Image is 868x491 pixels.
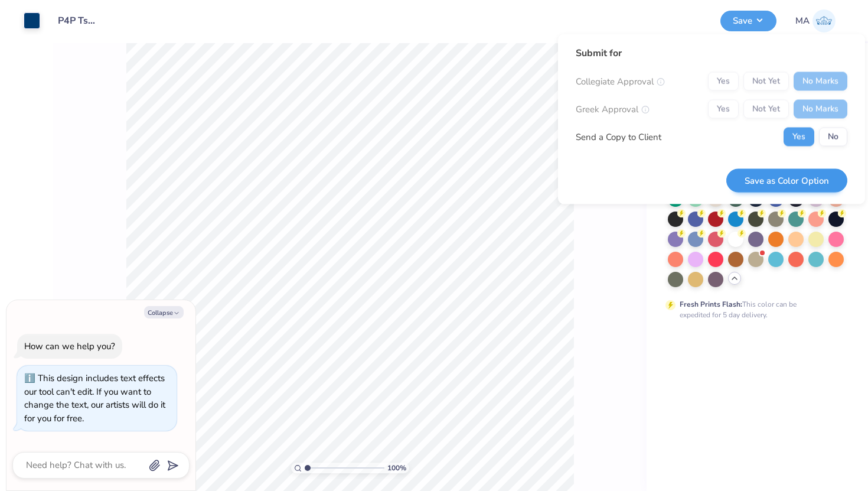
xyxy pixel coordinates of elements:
[680,300,742,309] strong: Fresh Prints Flash:
[49,9,107,32] input: Untitled Design
[726,168,847,193] button: Save as Color Option
[720,11,776,31] button: Save
[576,46,847,60] div: Submit for
[795,14,810,28] span: MA
[812,9,836,32] img: Mahitha Anumola
[387,463,406,473] span: 100 %
[24,340,115,352] div: How can we help you?
[24,372,165,424] div: This design includes text effects our tool can't edit. If you want to change the text, our artist...
[144,306,184,318] button: Collapse
[680,299,825,320] div: This color can be expedited for 5 day delivery.
[795,9,836,32] a: MA
[784,128,814,147] button: Yes
[819,128,847,147] button: No
[576,130,661,144] div: Send a Copy to Client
